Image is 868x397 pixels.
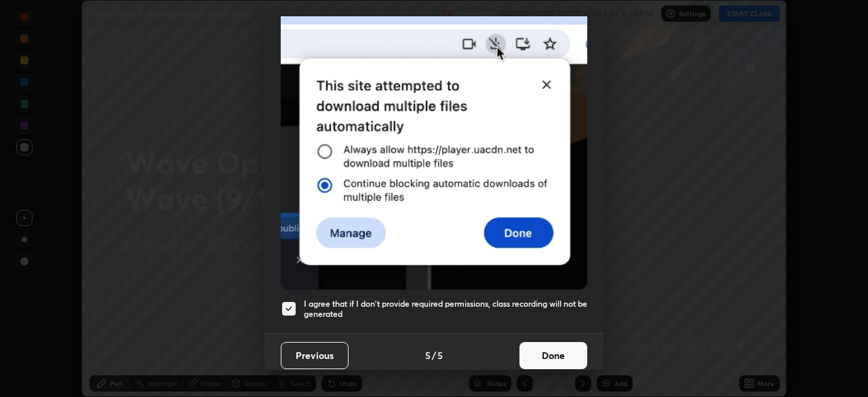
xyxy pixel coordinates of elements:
h4: / [432,348,436,362]
h5: I agree that if I don't provide required permissions, class recording will not be generated [304,299,587,320]
button: Previous [281,342,349,369]
h4: 5 [425,348,431,362]
h4: 5 [437,348,443,362]
button: Done [519,342,587,369]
